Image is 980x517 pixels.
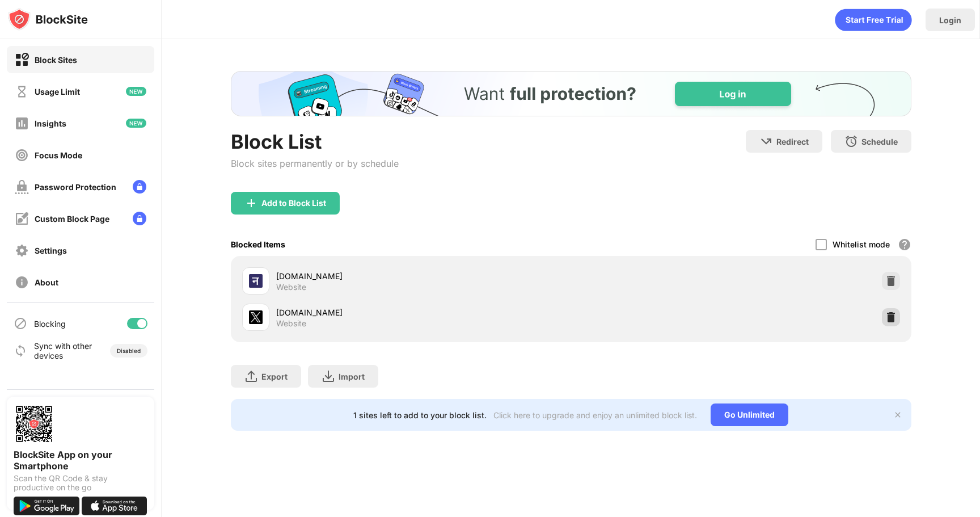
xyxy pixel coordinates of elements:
div: Block Sites [35,55,77,65]
img: lock-menu.svg [133,180,146,194]
div: Focus Mode [35,150,82,160]
img: get-it-on-google-play.svg [14,497,79,515]
div: Usage Limit [35,87,80,96]
div: Whitelist mode [833,239,890,249]
div: 1 sites left to add to your block list. [353,410,487,420]
div: [DOMAIN_NAME] [276,270,571,282]
div: Password Protection [35,182,116,192]
img: options-page-qr-code.png [14,403,54,444]
div: About [35,278,58,287]
img: customize-block-page-off.svg [15,212,29,226]
div: Blocking [34,319,66,329]
img: about-off.svg [15,275,29,289]
div: Scan the QR Code & stay productive on the go [14,474,147,492]
div: Export [261,372,288,381]
img: blocking-icon.svg [14,317,27,330]
div: Redirect [776,137,809,146]
img: favicons [249,310,263,324]
img: download-on-the-app-store.svg [82,497,147,515]
img: x-button.svg [893,410,902,419]
div: Custom Block Page [35,214,109,224]
div: Disabled [117,347,141,354]
div: Block sites permanently or by schedule [231,158,399,169]
img: new-icon.svg [126,119,146,128]
div: animation [835,9,912,31]
img: sync-icon.svg [14,344,27,358]
div: Website [276,318,306,329]
img: new-icon.svg [126,87,146,96]
img: favicons [249,274,263,288]
div: Block List [231,130,399,153]
div: Login [939,15,961,25]
div: Blocked Items [231,239,285,249]
img: lock-menu.svg [133,212,146,225]
div: Go Unlimited [711,403,788,426]
img: insights-off.svg [15,116,29,131]
div: Import [339,372,365,381]
div: Sync with other devices [34,341,92,360]
img: focus-off.svg [15,148,29,162]
div: Click here to upgrade and enjoy an unlimited block list. [493,410,697,420]
img: password-protection-off.svg [15,180,29,194]
div: Settings [35,246,67,255]
iframe: Banner [231,71,911,116]
div: Website [276,282,306,292]
img: time-usage-off.svg [15,85,29,99]
img: logo-blocksite.svg [8,8,88,31]
div: [DOMAIN_NAME] [276,306,571,318]
img: block-on.svg [15,53,29,67]
div: Add to Block List [261,199,326,208]
div: Insights [35,119,66,128]
img: settings-off.svg [15,243,29,258]
div: BlockSite App on your Smartphone [14,449,147,472]
div: Schedule [861,137,898,146]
